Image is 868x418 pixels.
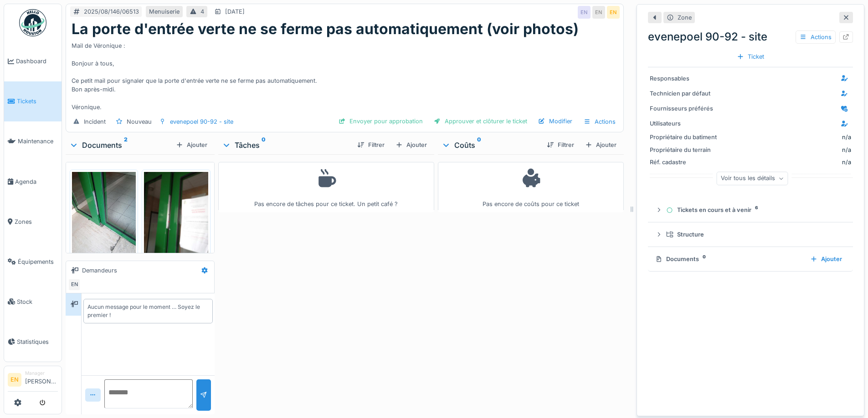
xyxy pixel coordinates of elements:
span: Maintenance [18,137,58,146]
div: Filtrer [354,139,388,151]
span: Zones [15,217,58,226]
div: EN [592,6,605,19]
a: Agenda [4,161,62,201]
div: Technicien par défaut [650,89,718,98]
div: Demandeurs [82,266,117,275]
a: Maintenance [4,121,62,161]
li: EN [8,373,21,387]
div: Tickets en cours et à venir [666,206,842,214]
div: Manager [25,370,58,377]
div: Utilisateurs [650,119,718,128]
span: Statistiques [17,337,58,346]
sup: 0 [262,140,266,151]
div: n/a [722,158,851,166]
span: Dashboard [16,57,58,65]
li: [PERSON_NAME] [25,370,58,389]
sup: 0 [477,140,481,151]
div: Zone [678,13,692,22]
div: 2025/08/146/06513 [84,7,139,16]
div: EN [607,6,620,19]
div: Menuiserie [149,7,180,16]
div: Aucun message pour le moment … Soyez le premier ! [87,303,209,319]
a: Dashboard [4,41,62,81]
a: Stock [4,282,62,322]
div: Nouveau [127,117,152,126]
div: Actions [796,30,836,44]
div: 4 [200,7,204,16]
img: Badge_color-CXgf-gQk.svg [19,9,46,36]
div: EN [68,278,81,291]
div: Mail de Véronique : Bonjour à tous, Ce petit mail pour signaler que la porte d'entrée verte ne se... [72,38,618,111]
div: Ajouter [581,139,620,151]
sup: 2 [124,140,128,151]
summary: Structure [652,226,849,243]
div: Ajouter [392,139,431,151]
summary: Documents0Ajouter [652,251,849,267]
div: Ajouter [172,139,211,151]
img: rfex73vrk7y0jzmayvr0rz4x8l7r [144,172,208,257]
div: Ticket [733,50,768,63]
span: Tickets [17,97,58,106]
div: Modifier [534,115,576,127]
div: Propriétaire du batiment [650,133,718,141]
a: Statistiques [4,322,62,362]
h1: La porte d'entrée verte ne se ferme pas automatiquement (voir photos) [72,20,579,38]
div: Réf. cadastre [650,158,718,166]
div: Envoyer pour approbation [335,115,426,127]
div: Coûts [442,140,539,151]
div: Pas encore de tâches pour ce ticket. Un petit café ? [224,166,428,208]
div: n/a [842,133,851,141]
div: n/a [722,146,851,154]
img: 4lm812o96fjf5gyprkn8zhcoikma [72,172,136,257]
a: EN Manager[PERSON_NAME] [8,370,58,392]
div: Tâches [222,140,350,151]
div: Documents [69,140,172,151]
div: Ajouter [806,253,846,265]
div: Pas encore de coûts pour ce ticket [444,166,618,208]
div: evenepoel 90-92 - site [648,29,853,45]
div: Propriétaire du terrain [650,146,718,154]
div: [DATE] [225,7,245,16]
div: Voir tous les détails [717,172,788,185]
div: Approuver et clôturer le ticket [430,115,531,127]
span: Stock [17,297,58,306]
a: Zones [4,201,62,242]
div: Incident [84,117,106,126]
div: Documents [655,255,803,263]
div: Filtrer [543,139,578,151]
div: Actions [580,115,620,128]
span: Agenda [15,177,58,186]
div: evenepoel 90-92 - site [170,117,233,126]
div: Responsables [650,74,718,83]
div: EN [578,6,591,19]
span: Équipements [18,257,58,266]
summary: Tickets en cours et à venir6 [652,202,849,219]
a: Tickets [4,81,62,121]
div: Structure [666,230,842,239]
div: Fournisseurs préférés [650,104,718,113]
a: Équipements [4,242,62,282]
